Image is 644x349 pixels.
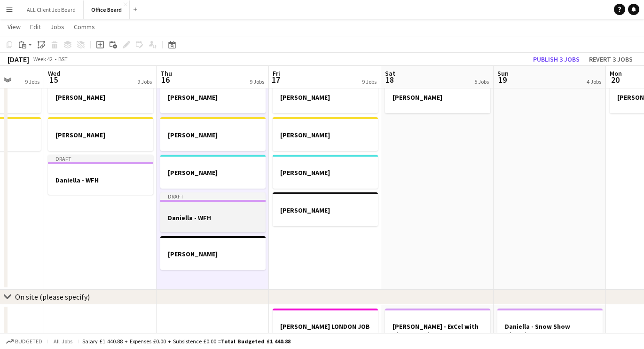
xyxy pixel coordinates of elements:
span: Comms [74,23,95,31]
button: Budgeted [5,336,44,347]
a: Jobs [47,21,68,33]
h3: [PERSON_NAME] [273,206,378,214]
app-job-card: [PERSON_NAME] [160,117,266,151]
app-job-card: [PERSON_NAME] [273,117,378,151]
div: Draft [160,192,266,200]
span: Sun [497,69,509,78]
h3: [PERSON_NAME] [160,131,266,139]
span: Fri [273,69,280,78]
h3: Daniella - WFH [48,176,153,184]
div: 9 Jobs [362,78,377,85]
div: BST [58,56,68,63]
span: Wed [48,69,60,78]
app-job-card: [PERSON_NAME] [273,155,378,189]
span: 17 [271,74,280,85]
span: 18 [384,74,395,85]
h3: [PERSON_NAME] [273,168,378,177]
h3: [PERSON_NAME] [48,131,153,139]
span: View [8,23,21,31]
span: Mon [610,69,622,78]
app-job-card: [PERSON_NAME] [385,79,490,113]
span: 19 [496,74,509,85]
span: 16 [159,74,172,85]
div: [DATE] [8,55,29,64]
span: All jobs [52,338,74,345]
app-job-card: [PERSON_NAME] [48,79,153,113]
div: 9 Jobs [25,78,39,85]
h3: [PERSON_NAME] [48,93,153,102]
app-job-card: [PERSON_NAME] [273,79,378,113]
app-job-card: DraftDaniella - WFH [48,155,153,195]
span: Jobs [50,23,64,31]
span: 15 [47,74,60,85]
h3: [PERSON_NAME] LONDON JOB SHOW [273,322,378,339]
button: Publish 3 jobs [529,53,583,65]
h3: [PERSON_NAME] [385,93,490,102]
span: Edit [30,23,41,31]
app-job-card: [PERSON_NAME] [160,236,266,270]
div: On site (please specify) [15,292,90,301]
h3: Daniella - Snow Show Olympia [497,322,603,339]
span: 20 [608,74,622,85]
span: Total Budgeted £1 440.88 [221,338,291,345]
span: Week 42 [31,56,55,63]
a: Comms [70,21,99,33]
div: 4 Jobs [587,78,601,85]
h3: [PERSON_NAME] [273,93,378,102]
h3: Daniella - WFH [160,214,266,222]
span: Sat [385,69,395,78]
button: Revert 3 jobs [585,53,636,65]
div: Draft [48,155,153,162]
app-job-card: [PERSON_NAME] [160,79,266,113]
span: Budgeted [15,338,42,345]
span: Thu [160,69,172,78]
h3: [PERSON_NAME] [160,250,266,258]
div: Salary £1 440.88 + Expenses £0.00 + Subsistence £0.00 = [82,338,291,345]
h3: [PERSON_NAME] [160,168,266,177]
h3: [PERSON_NAME] [273,131,378,139]
div: 9 Jobs [250,78,264,85]
app-job-card: DraftDaniella - WFH [160,192,266,232]
app-job-card: [PERSON_NAME] [273,192,378,226]
div: 9 Jobs [137,78,152,85]
app-job-card: [PERSON_NAME] [160,155,266,189]
button: ALL Client Job Board [19,0,84,19]
a: Edit [26,21,45,33]
app-job-card: [PERSON_NAME] [48,117,153,151]
h3: [PERSON_NAME] [160,93,266,102]
h3: [PERSON_NAME] - ExCel with Photographer [385,322,490,339]
button: Office Board [84,0,130,19]
div: 5 Jobs [474,78,489,85]
a: View [4,21,24,33]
